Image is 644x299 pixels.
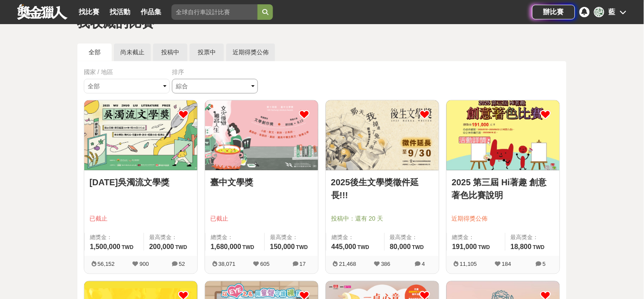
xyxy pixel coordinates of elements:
[90,243,120,250] span: 1,500,000
[502,261,512,267] span: 184
[84,100,197,171] a: Cover Image
[175,244,187,250] span: TWD
[261,261,270,267] span: 605
[532,5,575,19] a: 辦比賽
[422,261,425,267] span: 4
[89,214,192,223] span: 已截止
[511,243,532,250] span: 18,800
[89,176,192,189] a: [DATE]吳濁流文學獎
[452,176,555,202] a: 2025 第三屆 Hi著趣 創意著色比賽說明
[211,243,241,250] span: 1,680,000
[210,214,313,223] span: 已截止
[447,100,560,170] img: Cover Image
[153,44,187,61] a: 投稿中
[205,100,318,171] a: Cover Image
[210,176,313,189] a: 臺中文學獎
[331,176,434,202] a: 2025後生文學獎徵件延長!!!
[270,243,295,250] span: 150,000
[452,243,477,250] span: 191,000
[270,233,313,242] span: 最高獎金：
[452,214,555,223] span: 近期得獎公佈
[296,244,308,250] span: TWD
[226,44,275,61] a: 近期得獎公佈
[543,261,546,267] span: 5
[75,6,103,18] a: 找比賽
[460,261,477,267] span: 11,105
[412,244,424,250] span: TWD
[77,44,112,61] a: 全部
[594,7,604,17] div: 藍
[84,100,197,170] img: Cover Image
[533,244,545,250] span: TWD
[326,100,439,171] a: Cover Image
[114,44,151,61] a: 尚未截止
[172,4,258,20] input: 全球自行車設計比賽
[179,261,185,267] span: 52
[447,100,560,171] a: Cover Image
[242,244,254,250] span: TWD
[452,233,500,242] span: 總獎金：
[331,243,356,250] span: 445,000
[122,244,133,250] span: TWD
[172,68,260,77] div: 排序
[511,233,555,242] span: 最高獎金：
[218,261,236,267] span: 38,071
[149,243,174,250] span: 200,000
[381,261,391,267] span: 386
[149,233,192,242] span: 最高獎金：
[390,233,434,242] span: 最高獎金：
[331,233,379,242] span: 總獎金：
[478,244,490,250] span: TWD
[205,100,318,170] img: Cover Image
[90,233,138,242] span: 總獎金：
[326,100,439,170] img: Cover Image
[390,243,411,250] span: 80,000
[137,6,165,18] a: 作品集
[106,6,134,18] a: 找活動
[358,244,369,250] span: TWD
[98,261,115,267] span: 56,152
[190,44,224,61] a: 投票中
[331,214,434,223] span: 投稿中：還有 20 天
[140,261,149,267] span: 900
[300,261,306,267] span: 17
[211,233,259,242] span: 總獎金：
[609,7,616,17] div: 藍
[84,68,172,77] div: 國家 / 地區
[339,261,356,267] span: 21,468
